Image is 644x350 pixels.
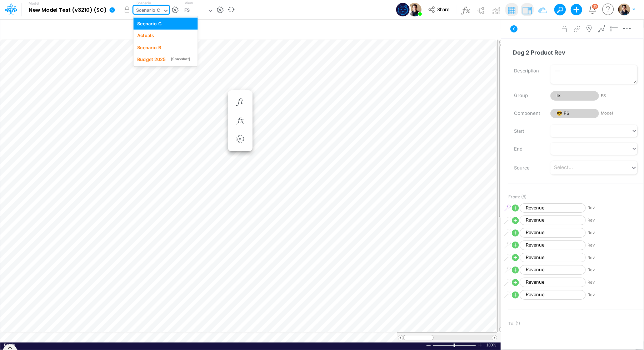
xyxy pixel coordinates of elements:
[185,0,193,6] label: View
[509,125,545,137] label: Start
[520,240,586,250] span: Revenue
[601,93,637,99] span: FS
[408,3,421,16] img: User Image Icon
[509,65,545,77] label: Description
[554,164,573,171] div: Select...
[486,343,497,348] div: Zoom level
[508,46,638,59] input: — Node name —
[454,344,455,347] div: Zoom
[137,32,154,39] div: Actuals
[550,91,599,101] span: IS
[136,0,151,6] label: Scenario
[184,7,190,15] div: FS
[508,320,520,327] span: To: (1)
[520,253,586,263] span: Revenue
[137,44,161,51] div: Scenario B
[137,56,166,63] div: Budget 2025
[477,343,483,348] div: Zoom In
[137,20,161,27] div: Scenario C
[550,109,599,118] span: 😎 FS
[437,6,449,12] span: Share
[520,215,586,225] span: Revenue
[520,203,586,213] span: Revenue
[396,3,410,16] img: User Image Icon
[433,343,477,348] div: Zoom
[426,343,431,348] div: Zoom Out
[29,7,106,14] b: New Model Test (v3210) (SC)
[520,278,586,287] span: Revenue
[520,290,586,300] span: Revenue
[6,22,345,37] input: Type a title here
[171,57,190,62] div: [Snapshot]
[588,5,596,14] a: Notifications
[509,90,545,102] label: Group
[601,110,637,116] span: Model
[29,1,39,6] label: Model
[509,162,545,174] label: Source
[136,7,160,15] div: Scenario C
[509,143,545,155] label: End
[508,194,526,200] span: From: (8)
[425,4,454,15] button: Share
[593,5,597,8] div: 25 unread items
[520,228,586,238] span: Revenue
[486,343,497,348] span: 100%
[509,107,545,120] label: Component
[520,265,586,275] span: Revenue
